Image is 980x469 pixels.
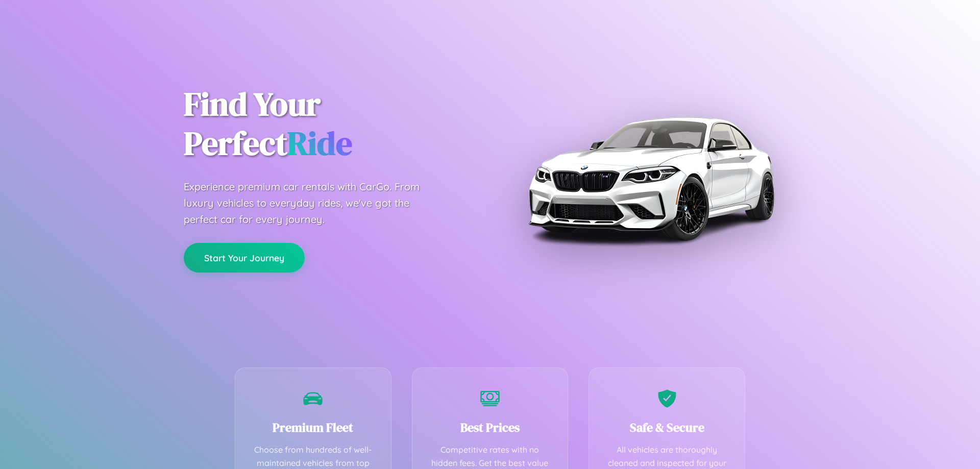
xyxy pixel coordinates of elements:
[523,51,778,306] img: Premium BMW car rental vehicle
[287,121,352,165] span: Ride
[604,419,729,436] h3: Safe & Secure
[428,419,553,436] h3: Best Prices
[251,419,376,436] h3: Premium Fleet
[184,85,475,163] h1: Find Your Perfect
[184,179,439,228] p: Experience premium car rentals with CarGo. From luxury vehicles to everyday rides, we've got the ...
[184,243,305,273] button: Start Your Journey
